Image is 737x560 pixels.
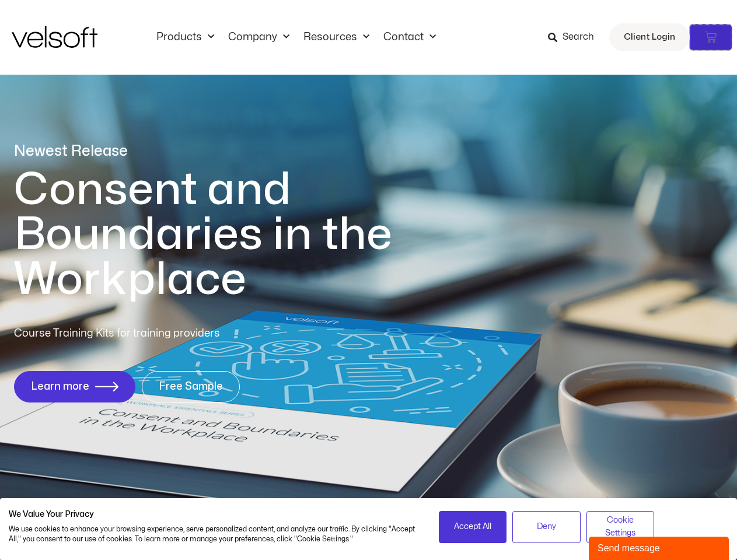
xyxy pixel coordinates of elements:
[149,31,221,44] a: ProductsMenu Toggle
[512,511,581,543] button: Deny all cookies
[624,30,675,45] span: Client Login
[589,534,731,560] iframe: chat widget
[142,371,240,402] a: Free Sample
[586,511,655,543] button: Adjust cookie preferences
[439,511,507,543] button: Accept all cookies
[548,27,602,47] a: Search
[594,514,647,540] span: Cookie Settings
[12,26,97,48] img: Velsoft Training Materials
[14,325,305,342] p: Course Training Kits for training providers
[537,520,556,533] span: Deny
[376,31,443,44] a: ContactMenu Toggle
[563,30,594,45] span: Search
[14,371,135,402] a: Learn more
[454,520,491,533] span: Accept All
[221,31,296,44] a: CompanyMenu Toggle
[149,31,443,44] nav: Menu
[14,141,440,162] p: Newest Release
[609,23,690,51] a: Client Login
[31,381,89,393] span: Learn more
[159,381,223,393] span: Free Sample
[14,167,440,302] h1: Consent and Boundaries in the Workplace
[9,509,421,520] h2: We Value Your Privacy
[296,31,376,44] a: ResourcesMenu Toggle
[9,524,421,544] p: We use cookies to enhance your browsing experience, serve personalized content, and analyze our t...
